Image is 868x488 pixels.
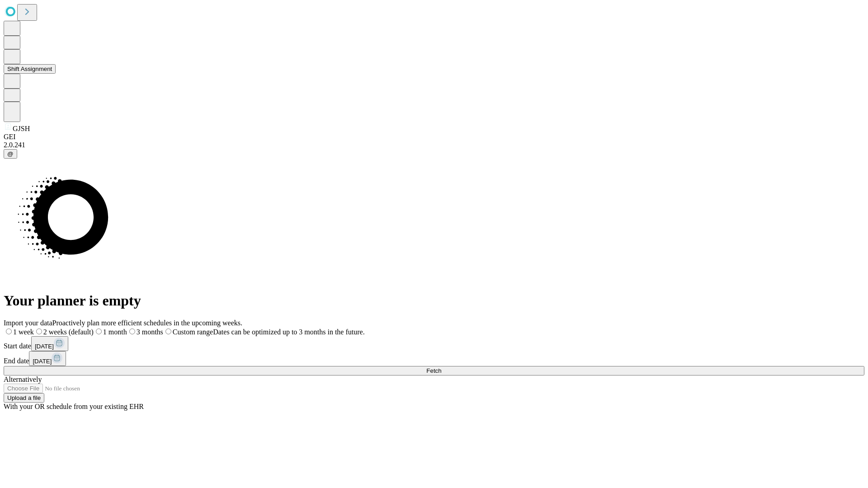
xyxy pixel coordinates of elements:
[4,64,56,74] button: Shift Assignment
[4,393,44,403] button: Upload a file
[7,150,14,157] span: @
[43,328,94,336] span: 2 weeks (default)
[4,336,864,351] div: Start date
[6,328,12,334] input: 1 week
[31,336,68,351] button: [DATE]
[4,292,864,309] h1: Your planner is empty
[13,328,34,336] span: 1 week
[4,149,17,159] button: @
[129,328,135,334] input: 3 months
[36,328,42,334] input: 2 weeks (default)
[4,351,864,366] div: End date
[137,328,163,336] span: 3 months
[213,328,364,336] span: Dates can be optimized up to 3 months in the future.
[13,125,30,132] span: GJSH
[165,328,171,334] input: Custom rangeDates can be optimized up to 3 months in the future.
[4,141,864,149] div: 2.0.241
[29,351,66,366] button: [DATE]
[4,375,42,383] span: Alternatively
[52,319,242,327] span: Proactively plan more efficient schedules in the upcoming weeks.
[33,358,52,365] span: [DATE]
[96,328,102,334] input: 1 month
[4,403,144,410] span: With your OR schedule from your existing EHR
[4,133,864,141] div: GEI
[35,343,54,350] span: [DATE]
[4,319,52,327] span: Import your data
[103,328,127,336] span: 1 month
[426,367,441,374] span: Fetch
[4,366,864,375] button: Fetch
[173,328,213,336] span: Custom range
